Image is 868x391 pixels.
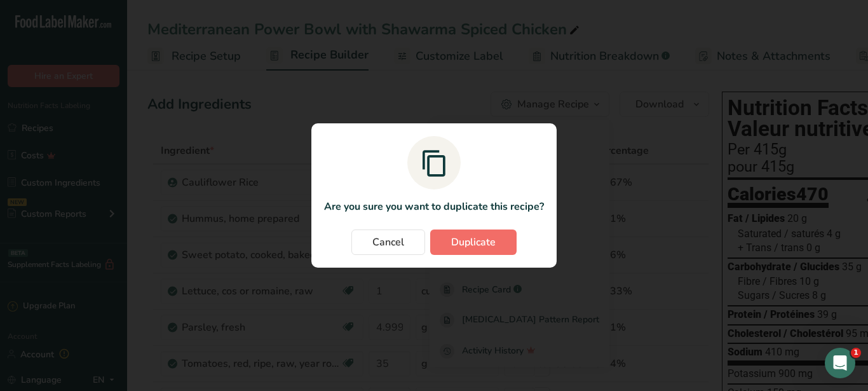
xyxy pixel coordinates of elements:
span: Cancel [372,235,404,250]
span: Duplicate [451,235,496,250]
button: Duplicate [430,230,517,255]
button: Cancel [351,230,425,255]
span: 1 [851,348,861,358]
iframe: Intercom live chat [825,348,855,378]
p: Are you sure you want to duplicate this recipe? [324,199,544,214]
